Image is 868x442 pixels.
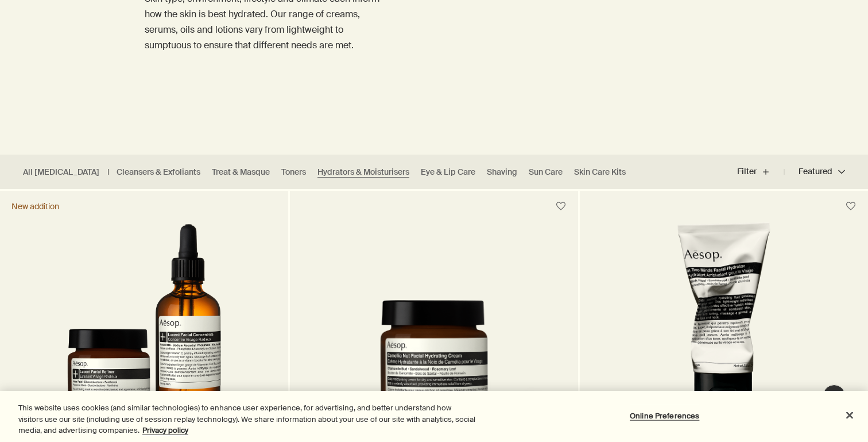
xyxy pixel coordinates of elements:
[421,167,475,178] a: Eye & Lip Care
[529,167,563,178] a: Sun Care
[619,222,828,435] img: In Two Minds Facial Hydrator in 60ml tube
[307,300,561,435] img: Camellia Nut Facial Hydrating Cream in amber glass jar
[11,201,59,212] div: New addition
[840,196,861,217] button: Save to cabinet
[551,196,571,217] button: Save to cabinet
[784,158,845,186] button: Featured
[18,402,478,436] div: This website uses cookies (and similar technologies) to enhance user experience, for advertising,...
[823,385,846,408] button: Live Assistance
[737,158,784,186] button: Filter
[574,167,626,178] a: Skin Care Kits
[281,167,306,178] a: Toners
[117,167,200,178] a: Cleansers & Exfoliants
[51,222,238,435] img: Lucent Facial Refiner 60mL and Lucent Facial Concentrate 100mL
[487,167,517,178] a: Shaving
[142,425,188,435] a: More information about your privacy, opens in a new tab
[23,167,99,178] a: All [MEDICAL_DATA]
[317,167,409,178] a: Hydrators & Moisturisers
[629,404,700,427] button: Online Preferences, Opens the preference center dialog
[212,167,270,178] a: Treat & Masque
[837,402,862,428] button: Close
